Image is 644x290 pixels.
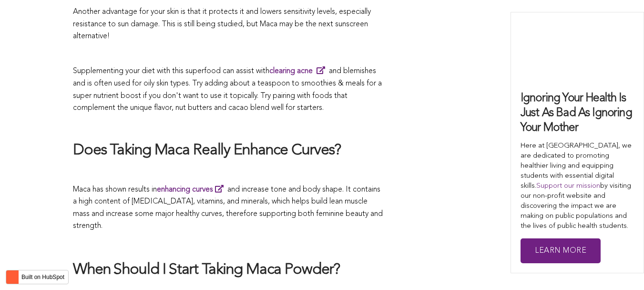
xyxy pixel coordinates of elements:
strong: enhancing curves [157,186,213,193]
span: Supplementing your diet with this superfood can assist with and blemishes and is often used for o... [73,67,382,112]
a: enhancing curves [157,186,227,193]
a: clearing acne [269,67,329,75]
button: Built on HubSpot [6,270,69,284]
img: HubSpot sprocket logo [6,271,18,283]
span: Another advantage for your skin is that it protects it and lowers sensitivity levels, especially ... [73,8,371,40]
iframe: Chat Widget [596,244,644,290]
span: Maca has shown results in and increase tone and body shape. It contains a high content of [MEDICA... [73,186,383,230]
label: Built on HubSpot [18,271,68,283]
h2: Does Taking Maca Really Enhance Curves? [73,141,383,161]
a: Learn More [521,238,601,264]
strong: clearing acne [269,67,313,75]
h2: When Should I Start Taking Maca Powder? [73,260,383,280]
